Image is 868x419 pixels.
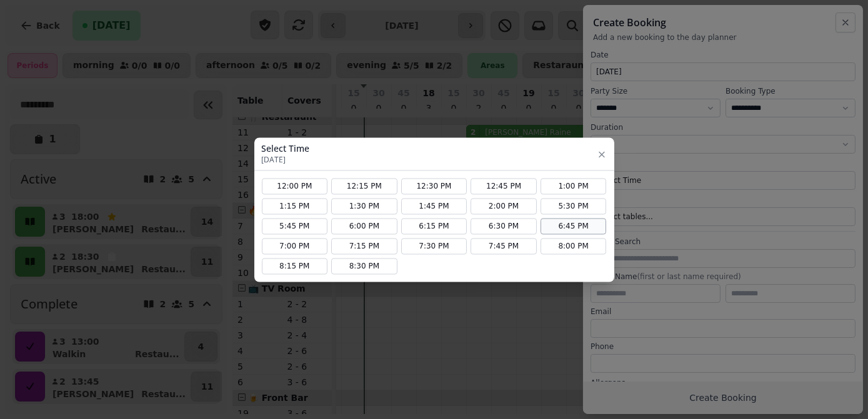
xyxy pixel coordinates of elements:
button: 1:30 PM [331,198,397,214]
button: 12:00 PM [262,178,328,194]
button: 1:45 PM [401,198,467,214]
button: 8:15 PM [262,258,328,274]
button: 6:00 PM [331,218,397,234]
h3: Select Time [262,142,310,155]
button: 8:30 PM [331,258,397,274]
button: 1:15 PM [262,198,328,214]
button: 1:00 PM [541,178,607,194]
button: 5:30 PM [541,198,607,214]
button: 6:30 PM [471,218,537,234]
p: [DATE] [262,155,310,165]
button: 7:45 PM [471,238,537,254]
button: 7:00 PM [262,238,328,254]
button: 12:30 PM [401,178,467,194]
button: 12:15 PM [331,178,397,194]
button: 8:00 PM [541,238,607,254]
button: 5:45 PM [262,218,328,234]
button: 7:30 PM [401,238,467,254]
button: 2:00 PM [471,198,537,214]
button: 6:45 PM [541,218,607,234]
button: 7:15 PM [331,238,397,254]
button: 6:15 PM [401,218,467,234]
button: 12:45 PM [471,178,537,194]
